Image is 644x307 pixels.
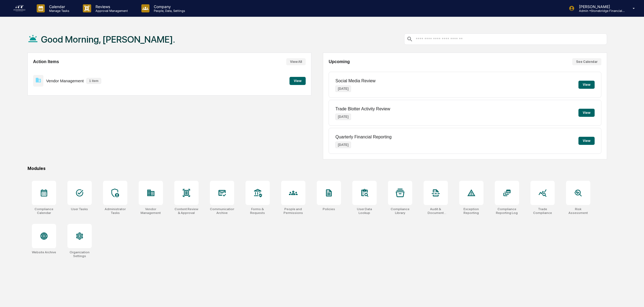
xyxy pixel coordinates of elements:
[33,59,59,64] h2: Action Items
[210,207,234,215] div: Communications Archive
[575,4,625,9] p: [PERSON_NAME]
[139,207,163,215] div: Vendor Management
[91,4,131,9] p: Reviews
[335,79,376,83] p: Social Media Review
[13,4,26,13] img: logo
[572,58,601,65] button: See Calendar
[424,207,448,215] div: Audit & Document Logs
[323,207,335,211] div: Policies
[578,109,595,117] button: View
[566,207,590,215] div: Risk Assessment
[246,207,270,215] div: Forms & Requests
[28,166,607,171] div: Modules
[578,137,595,145] button: View
[103,207,127,215] div: Administrator Tasks
[41,34,175,45] h1: Good Morning, [PERSON_NAME].
[495,207,519,215] div: Compliance Reporting Log
[627,289,641,304] iframe: Open customer support
[71,207,88,211] div: User Tasks
[335,107,390,111] p: Trade Blotter Activity Review
[289,77,306,85] button: View
[329,59,350,64] h2: Upcoming
[149,4,188,9] p: Company
[352,207,377,215] div: User Data Lookup
[281,207,305,215] div: People and Permissions
[289,78,306,83] a: View
[91,9,131,13] p: Approval Management
[45,4,72,9] p: Calendar
[578,81,595,89] button: View
[530,207,555,215] div: Trade Compliance
[32,207,56,215] div: Compliance Calendar
[45,9,72,13] p: Manage Tasks
[575,9,625,13] p: Admin • Stonebridge Financial Group
[174,207,199,215] div: Content Review & Approval
[335,142,351,148] p: [DATE]
[286,58,306,65] button: View All
[335,114,351,120] p: [DATE]
[86,78,101,84] p: 1 item
[459,207,483,215] div: Exception Reporting
[149,9,188,13] p: People, Data, Settings
[335,135,391,139] p: Quarterly Financial Reporting
[32,250,56,254] div: Website Archive
[67,250,92,258] div: Organization Settings
[388,207,412,215] div: Compliance Library
[46,79,84,83] p: Vendor Management
[335,86,351,92] p: [DATE]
